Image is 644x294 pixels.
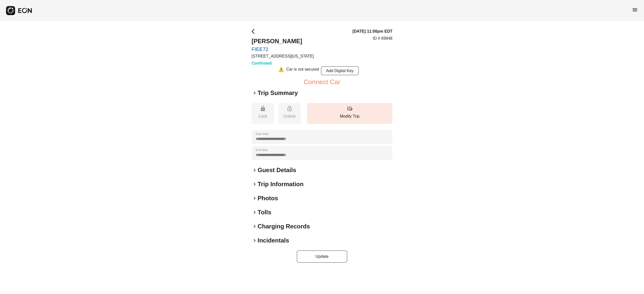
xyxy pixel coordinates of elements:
h2: [PERSON_NAME] [252,37,314,45]
span: keyboard_arrow_right [252,209,258,215]
h2: Trip Information [258,180,304,188]
button: Add Digital Key [321,66,359,75]
span: menu [632,7,638,13]
h3: Confirmed [252,60,314,66]
span: edit_road [347,106,353,112]
h2: Tolls [258,208,271,216]
span: keyboard_arrow_right [252,90,258,96]
p: ID # 69948 [373,35,392,41]
button: Connect Car [304,79,340,85]
h2: Charging Records [258,222,310,230]
button: Modify Trip [307,103,392,124]
p: [STREET_ADDRESS][US_STATE] [252,53,314,59]
span: keyboard_arrow_right [252,195,258,201]
div: ⚠️ [278,66,284,75]
h3: [DATE] 11:00pm EDT [352,28,392,34]
span: keyboard_arrow_right [252,223,258,229]
span: keyboard_arrow_right [252,181,258,187]
div: Car is not secured [286,66,319,75]
h2: Trip Summary [258,89,298,97]
span: arrow_back_ios [252,28,258,34]
span: keyboard_arrow_right [252,167,258,173]
a: FIEE72 [252,46,314,52]
h2: Photos [258,194,278,202]
h2: Guest Details [258,166,296,174]
p: Modify Trip [309,113,390,119]
button: Update [297,251,347,263]
span: keyboard_arrow_right [252,237,258,243]
h2: Incidentals [258,236,289,244]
